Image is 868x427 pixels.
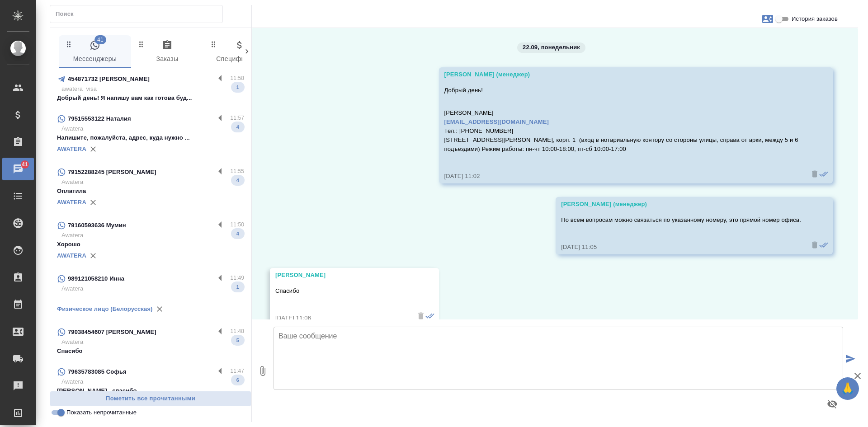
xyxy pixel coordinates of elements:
div: 79152288245 [PERSON_NAME]11:55AwateraОплатила4AWATERA [50,161,251,215]
p: 11:57 [230,113,244,122]
span: 4 [231,122,245,131]
div: [DATE] 11:06 [275,314,407,323]
button: Удалить привязку [153,302,166,316]
p: Awatera [61,377,244,386]
p: Добрый день! [444,86,802,95]
p: 11:47 [230,366,244,375]
p: 79038454607 [PERSON_NAME] [68,328,156,337]
p: 11:49 [230,273,244,282]
a: [EMAIL_ADDRESS][DOMAIN_NAME] [444,118,549,125]
button: Пометить все прочитанными [50,391,251,407]
span: Заказы [137,40,198,65]
a: AWATERA [57,145,86,152]
p: Спасибо [275,286,407,296]
div: 79635783085 Софья11:47Awatera[PERSON_NAME] , спасибо6AWATERA [50,361,251,414]
p: 22.09, понедельник [523,43,580,52]
a: Физическое лицо (Белорусская) [57,305,153,312]
p: Awatera [61,284,244,293]
span: 1 [231,282,245,291]
button: Удалить привязку [86,142,100,156]
div: [PERSON_NAME] (менеджер) [561,200,801,209]
span: 1 [231,83,245,92]
p: 11:55 [230,167,244,176]
p: Добрый день! Я напишу вам как готова буд... [57,94,244,103]
div: [DATE] 11:02 [444,172,802,181]
div: [DATE] 11:05 [561,243,801,252]
p: Awatera [61,124,244,133]
div: 989121058210 Инна11:49Awatera1Физическое лицо (Белорусская) [50,268,251,321]
span: История заказов [792,14,838,23]
p: awatera_visa [61,84,244,94]
span: Показать непрочитанные [66,408,137,417]
div: 454871732 [PERSON_NAME]11:58awatera_visaДобрый день! Я напишу вам как готова буд...1 [50,68,251,108]
span: 4 [231,176,245,185]
button: Удалить привязку [86,249,100,263]
div: 79160593636 Мумин11:50AwateraХорошо4AWATERA [50,215,251,268]
div: [PERSON_NAME] (менеджер) [444,70,802,79]
p: 79635783085 Софья [68,367,127,376]
p: 11:50 [230,220,244,229]
button: Заявки [757,8,778,30]
span: 41 [16,160,33,169]
p: 79515553122 Наталия [68,114,131,123]
div: [PERSON_NAME] [275,271,407,280]
p: Awatera [61,338,244,347]
span: 6 [231,375,245,385]
p: 11:48 [230,327,244,336]
a: AWATERA [57,199,86,206]
p: 79160593636 Мумин [68,221,126,230]
svg: Зажми и перетащи, чтобы поменять порядок вкладок [209,40,218,48]
span: 41 [94,35,106,44]
div: 79515553122 Наталия11:57AwateraНапишите, пожалуйста, адрес, куда нужно ...4AWATERA [50,108,251,161]
p: [PERSON_NAME] Тел.: [PHONE_NUMBER] [STREET_ADDRESS][PERSON_NAME], корп. 1 (вход в нотариальную ко... [444,108,802,154]
span: 🙏 [840,379,855,398]
span: 4 [231,229,245,238]
button: 🙏 [836,377,859,400]
span: Пометить все прочитанными [55,394,246,404]
a: AWATERA [57,252,86,259]
button: Удалить привязку [86,196,100,209]
span: 5 [231,336,245,345]
span: Спецификации [209,40,270,65]
p: Оплатила [57,187,244,196]
button: Предпросмотр [821,393,843,415]
input: Поиск [56,8,222,20]
p: 454871732 [PERSON_NAME] [68,75,150,84]
span: Мессенджеры [64,40,126,65]
p: Awatera [61,231,244,240]
p: 989121058210 Инна [68,274,124,283]
div: 79038454607 [PERSON_NAME]11:48AwateraСпасибо5 [50,321,251,361]
p: По всем вопросам можно связаться по указанному номеру, это прямой номер офиса. [561,216,801,225]
p: Хорошо [57,240,244,249]
p: [PERSON_NAME] , спасибо [57,386,244,395]
a: 41 [2,158,34,180]
p: Спасибо [57,347,244,356]
p: Напишите, пожалуйста, адрес, куда нужно ... [57,133,244,142]
p: 79152288245 [PERSON_NAME] [68,168,156,177]
p: 11:58 [230,74,244,83]
p: Awatera [61,178,244,187]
